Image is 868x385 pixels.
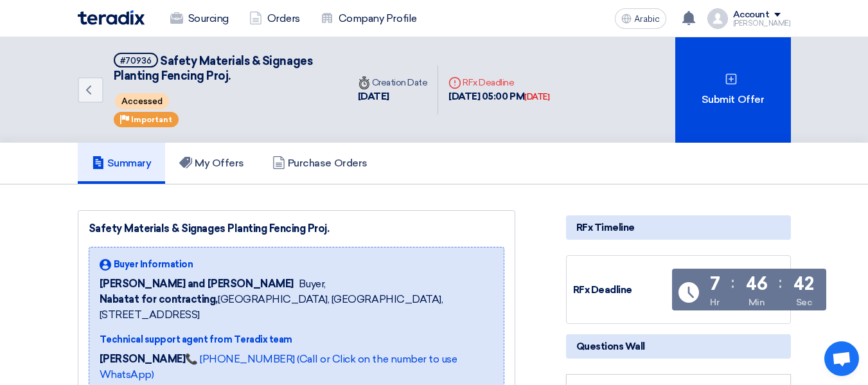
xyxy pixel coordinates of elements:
font: Creation Date [372,77,428,88]
font: Sec [796,297,812,308]
font: Safety Materials & Signages Planting Fencing Proj. [89,222,330,235]
font: [DATE] [524,92,549,102]
font: [PERSON_NAME] [733,19,791,28]
font: Buyer, [299,278,326,290]
font: [GEOGRAPHIC_DATA], [GEOGRAPHIC_DATA], [STREET_ADDRESS] [100,293,443,321]
font: 42 [793,273,813,294]
font: [DATE] 05:00 PM [448,91,524,102]
a: Sourcing [160,4,239,33]
img: profile_test.png [707,8,728,29]
font: Purchase Orders [288,157,368,169]
font: RFx Timeline [576,222,635,233]
font: Technical support agent from Teradix team [100,334,292,345]
font: Min [748,297,765,308]
a: 📞 [PHONE_NUMBER] (Call or Click on the number to use WhatsApp) [100,353,457,381]
font: : [731,273,734,292]
div: Open chat [824,341,859,376]
a: Purchase Orders [258,143,382,184]
font: [DATE] [358,91,389,102]
font: [PERSON_NAME] [100,353,186,365]
font: Hr [710,297,719,308]
font: My Offers [195,157,244,169]
a: Summary [78,143,166,184]
font: 46 [746,273,767,294]
font: Buyer Information [114,259,193,270]
font: Account [733,9,770,20]
button: Arabic [615,8,666,29]
font: Submit Offer [702,93,764,105]
a: My Offers [165,143,258,184]
font: #70936 [120,56,152,66]
img: Teradix logo [78,10,145,25]
font: Safety Materials & Signages Planting Fencing Proj. [114,54,313,83]
font: Questions Wall [576,341,645,352]
font: RFx Deadline [463,77,514,88]
font: : [779,273,782,292]
font: [PERSON_NAME] and [PERSON_NAME] [100,278,294,290]
font: Company Profile [339,12,417,24]
font: Arabic [634,13,660,24]
font: Nabatat for contracting, [100,293,218,305]
h5: Safety Materials & Signages Planting Fencing Proj. [114,53,332,84]
font: Important [131,115,172,124]
a: Orders [239,4,310,33]
font: Orders [267,12,300,24]
font: RFx Deadline [573,284,632,296]
font: Accessed [121,97,163,107]
font: Sourcing [188,12,229,24]
font: Summary [107,157,152,169]
font: 7 [710,273,720,294]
